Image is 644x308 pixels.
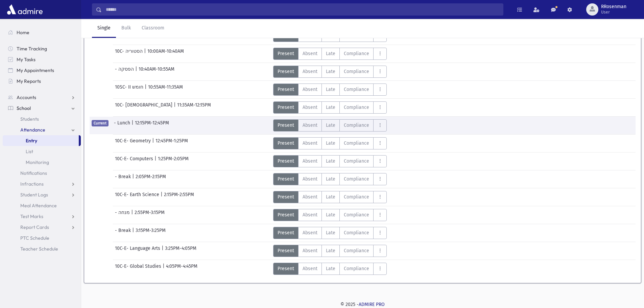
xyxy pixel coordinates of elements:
span: Late [326,140,335,147]
span: 10C-E- Computers [115,155,154,167]
a: Attendance [3,124,81,135]
span: Time Tracking [17,46,47,52]
a: Notifications [3,168,81,179]
span: | [174,101,177,114]
span: | [163,263,166,275]
span: Late [326,265,335,272]
div: AttTypes [273,137,387,149]
span: Student Logs [20,192,48,198]
span: School [17,105,31,111]
span: Absent [303,265,317,272]
span: Attendance [20,127,45,133]
span: Compliance [344,158,369,165]
span: - הפסקה [115,66,135,78]
span: Present [278,229,294,236]
span: Absent [303,229,317,236]
span: | [132,227,136,239]
span: | [144,48,147,60]
a: Single [92,19,116,38]
div: © 2025 - [92,301,633,308]
span: Late [326,86,335,93]
span: Absent [303,140,317,147]
span: Compliance [344,211,369,218]
span: | [162,245,165,257]
span: My Appointments [17,67,54,73]
span: Late [326,104,335,111]
span: Entry [26,138,37,144]
span: Compliance [344,104,369,111]
a: My Reports [3,76,81,87]
span: 10C-E- Global Studies [115,263,163,275]
span: Present [278,86,294,93]
span: 4:05PM-4:45PM [166,263,197,275]
div: AttTypes [273,209,387,221]
span: 10C- [DEMOGRAPHIC_DATA] [115,101,174,114]
span: Absent [303,158,317,165]
span: Current [92,120,109,126]
span: Present [278,158,294,165]
a: Meal Attendance [3,200,81,211]
div: AttTypes [273,84,387,96]
span: Present [278,193,294,200]
span: Compliance [344,229,369,236]
span: Compliance [344,140,369,147]
a: List [3,146,81,157]
span: RRosenman [601,4,626,9]
span: Late [326,175,335,183]
span: Late [326,158,335,165]
a: My Tasks [3,54,81,65]
span: Present [278,175,294,183]
a: Monitoring [3,157,81,168]
span: Infractions [20,181,44,187]
span: Compliance [344,247,369,254]
span: | [145,84,148,96]
div: AttTypes [273,227,387,239]
div: AttTypes [273,119,387,132]
span: Present [278,68,294,75]
span: Absent [303,175,317,183]
div: AttTypes [273,48,387,60]
a: Time Tracking [3,43,81,54]
span: Present [278,50,294,57]
span: | [154,155,158,167]
a: Accounts [3,92,81,103]
span: 10:40AM-10:55AM [139,66,174,78]
span: 10:00AM-10:40AM [147,48,184,60]
span: Compliance [344,122,369,129]
span: | [152,137,156,149]
span: Absent [303,104,317,111]
span: Absent [303,211,317,218]
span: Compliance [344,50,369,57]
span: | [135,66,139,78]
span: 3:15PM-3:25PM [136,227,166,239]
span: Present [278,140,294,147]
a: School [3,103,81,114]
span: - Break [115,227,132,239]
a: Students [3,114,81,124]
span: Late [326,122,335,129]
span: Absent [303,68,317,75]
span: Late [326,50,335,57]
span: 10SC- II חומש [115,84,145,96]
span: | [161,191,164,203]
span: 10C-E- Earth Science [115,191,161,203]
span: Late [326,247,335,254]
span: 2:55PM-3:15PM [135,209,165,221]
span: | [132,173,136,185]
span: Compliance [344,265,369,272]
div: AttTypes [273,155,387,167]
span: 10C- הסטוריה [115,48,144,60]
span: Compliance [344,175,369,183]
span: 2:15PM-2:55PM [164,191,194,203]
span: Absent [303,86,317,93]
span: 10C-E- Language Arts [115,245,162,257]
a: Test Marks [3,211,81,222]
a: PTC Schedule [3,233,81,243]
span: Meal Attendance [20,203,57,209]
span: 11:35AM-12:15PM [177,101,211,114]
span: | [131,209,135,221]
span: 12:45PM-1:25PM [156,137,188,149]
span: 3:25PM-4:05PM [165,245,196,257]
span: Home [17,29,29,35]
a: Teacher Schedule [3,243,81,254]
